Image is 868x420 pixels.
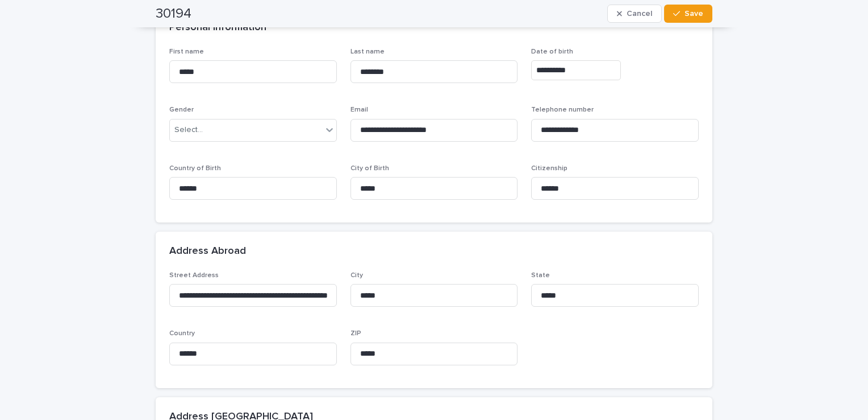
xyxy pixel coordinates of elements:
[350,330,361,337] span: ZIP
[169,106,194,113] span: Gender
[169,22,266,34] h2: Personal information
[169,272,219,279] span: Street Address
[169,165,221,172] span: Country of Birth
[350,165,389,172] span: City of Birth
[664,5,712,23] button: Save
[169,330,195,337] span: Country
[627,10,652,18] span: Cancel
[169,48,204,55] span: First name
[156,6,191,22] h2: 30194
[350,106,368,113] span: Email
[531,272,550,279] span: State
[607,5,662,23] button: Cancel
[350,272,363,279] span: City
[174,124,203,136] div: Select...
[685,10,703,18] span: Save
[350,48,385,55] span: Last name
[531,165,567,172] span: Citizenship
[531,106,594,113] span: Telephone number
[531,48,573,55] span: Date of birth
[169,245,246,258] h2: Address Abroad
